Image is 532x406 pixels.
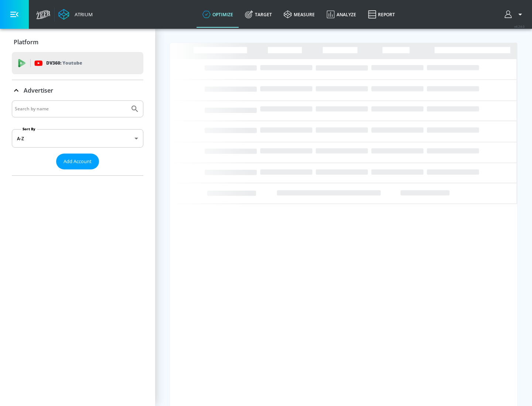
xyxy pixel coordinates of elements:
[14,38,38,46] p: Platform
[239,1,278,28] a: Target
[12,80,143,101] div: Advertiser
[46,59,82,67] p: DV360:
[56,154,99,169] button: Add Account
[62,59,82,67] p: Youtube
[514,24,525,28] span: v 4.24.0
[64,157,92,166] span: Add Account
[12,169,143,175] nav: list of Advertiser
[12,100,143,175] div: Advertiser
[362,1,401,28] a: Report
[12,52,143,74] div: DV360: Youtube
[12,129,143,148] div: A-Z
[24,86,53,94] p: Advertiser
[12,32,143,52] div: Platform
[15,104,127,114] input: Search by name
[197,1,239,28] a: optimize
[72,11,93,18] div: Atrium
[321,1,362,28] a: Analyze
[58,9,93,20] a: Atrium
[21,127,37,131] label: Sort By
[278,1,321,28] a: measure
